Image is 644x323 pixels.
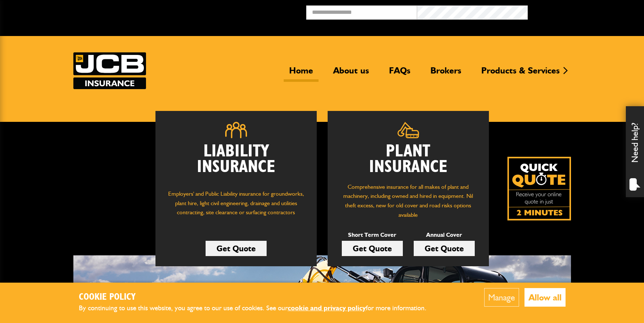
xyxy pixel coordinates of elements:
[626,106,644,197] div: Need help?
[339,182,478,219] p: Comprehensive insurance for all makes of plant and machinery, including owned and hired in equipm...
[414,241,475,256] a: Get Quote
[328,65,374,82] a: About us
[484,288,519,307] button: Manage
[284,65,319,82] a: Home
[73,52,146,89] img: JCB Insurance Services logo
[79,303,438,314] p: By continuing to use this website, you agree to our use of cookies. See our for more information.
[166,144,306,182] h2: Liability Insurance
[384,65,416,82] a: FAQs
[342,230,403,240] p: Short Term Cover
[339,144,478,175] h2: Plant Insurance
[507,157,571,220] a: Get your insurance quote isn just 2-minutes
[288,304,366,312] a: cookie and privacy policy
[528,5,639,17] button: Broker Login
[79,292,438,303] h2: Cookie Policy
[206,241,267,256] a: Get Quote
[476,65,565,82] a: Products & Services
[73,52,146,89] a: JCB Insurance Services
[507,157,571,220] img: Quick Quote
[342,241,403,256] a: Get Quote
[166,189,306,224] p: Employers' and Public Liability insurance for groundworks, plant hire, light civil engineering, d...
[524,288,566,307] button: Allow all
[414,230,475,240] p: Annual Cover
[425,65,467,82] a: Brokers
